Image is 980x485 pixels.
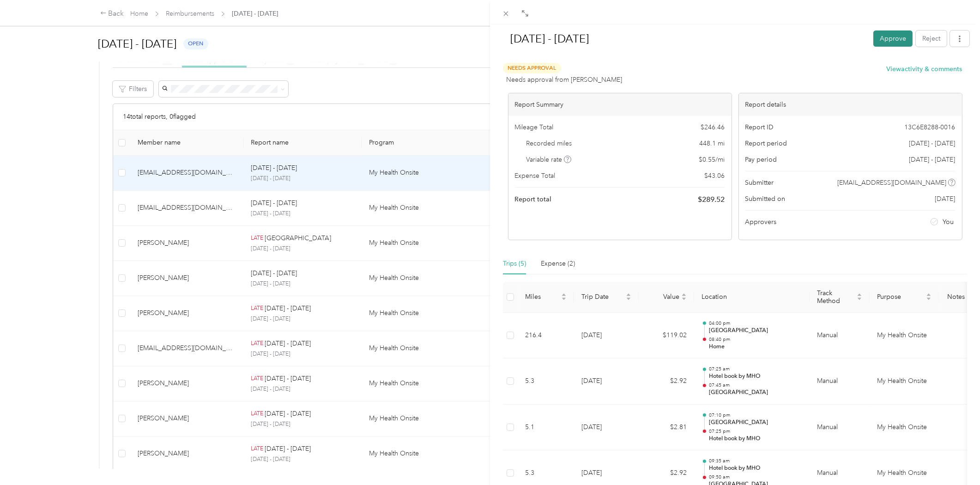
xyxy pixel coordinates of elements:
[503,63,561,73] span: Needs Approval
[870,282,939,313] th: Purpose
[581,293,624,301] span: Trip Date
[639,405,694,451] td: $2.81
[870,358,939,405] td: My Health Onsite
[745,194,786,204] span: Submitted on
[709,336,802,343] p: 08:40 pm
[515,194,552,204] span: Report total
[810,405,870,451] td: Manual
[518,405,574,451] td: 5.1
[508,93,732,116] div: Report Summary
[515,171,556,181] span: Expense Total
[639,358,694,405] td: $2.92
[870,405,939,451] td: My Health Onsite
[709,435,802,443] p: Hotel book by MHO
[709,412,802,418] p: 07:10 pm
[526,139,572,148] span: Recorded miles
[501,28,867,50] h1: Aug 25 - Sep 7, 2025
[709,388,802,397] p: [GEOGRAPHIC_DATA]
[745,155,777,164] span: Pay period
[626,296,631,302] span: caret-down
[705,171,725,181] span: $ 43.06
[561,292,567,297] span: caret-up
[709,458,802,464] p: 09:35 am
[639,282,694,313] th: Value
[709,418,802,427] p: [GEOGRAPHIC_DATA]
[909,139,956,148] span: [DATE] - [DATE]
[857,296,862,302] span: caret-down
[935,194,956,204] span: [DATE]
[745,178,774,188] span: Submitter
[837,178,946,188] span: [EMAIL_ADDRESS][DOMAIN_NAME]
[810,313,870,359] td: Manual
[709,372,802,381] p: Hotel book by MHO
[928,433,980,485] iframe: Everlance-gr Chat Button Frame
[870,313,939,359] td: My Health Onsite
[698,194,725,205] span: $ 289.52
[506,75,622,85] span: Needs approval from [PERSON_NAME]
[939,282,974,313] th: Notes
[745,217,777,227] span: Approvers
[709,428,802,435] p: 07:25 pm
[739,93,962,116] div: Report details
[709,474,802,480] p: 09:50 am
[574,358,639,405] td: [DATE]
[518,358,574,405] td: 5.3
[518,282,574,313] th: Miles
[709,366,802,372] p: 07:25 am
[905,122,956,132] span: 13C6E8288-0016
[926,296,932,302] span: caret-down
[887,64,962,74] button: Viewactivity & comments
[943,217,954,227] span: You
[709,382,802,388] p: 07:45 am
[503,259,526,269] div: Trips (5)
[681,296,687,302] span: caret-down
[681,292,687,297] span: caret-up
[745,122,774,132] span: Report ID
[810,358,870,405] td: Manual
[574,313,639,359] td: [DATE]
[701,122,725,132] span: $ 246.46
[700,139,725,148] span: 448.1 mi
[909,155,956,164] span: [DATE] - [DATE]
[541,259,575,269] div: Expense (2)
[699,155,725,164] span: $ 0.55 / mi
[639,313,694,359] td: $119.02
[515,122,554,132] span: Mileage Total
[877,293,924,301] span: Purpose
[709,320,802,327] p: 04:00 pm
[926,292,932,297] span: caret-up
[526,155,571,164] span: Variable rate
[626,292,631,297] span: caret-up
[810,282,870,313] th: Track Method
[817,289,855,305] span: Track Method
[561,296,567,302] span: caret-down
[646,293,679,301] span: Value
[857,292,862,297] span: caret-up
[694,282,810,313] th: Location
[873,30,913,47] button: Approve
[916,30,947,47] button: Reject
[518,313,574,359] td: 216.4
[709,327,802,335] p: [GEOGRAPHIC_DATA]
[525,293,559,301] span: Miles
[745,139,787,148] span: Report period
[709,343,802,351] p: Home
[574,282,639,313] th: Trip Date
[574,405,639,451] td: [DATE]
[709,464,802,473] p: Hotel book by MHO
